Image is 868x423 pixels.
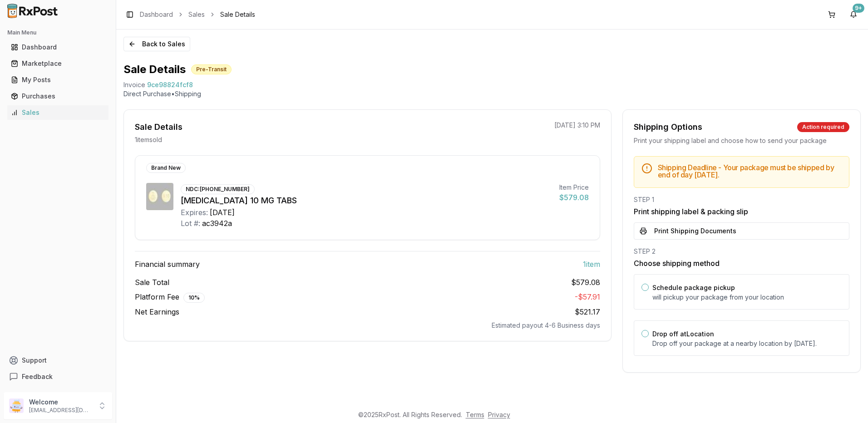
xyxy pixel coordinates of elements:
div: Lot #: [181,218,200,229]
a: My Posts [7,72,108,88]
label: Drop off at Location [652,330,714,338]
button: Marketplace [4,56,112,71]
a: Marketplace [7,55,108,72]
div: 10 % [183,293,205,303]
span: Financial summary [135,259,200,270]
div: Brand New [146,163,186,173]
button: Print Shipping Documents [634,222,849,240]
div: Expires: [181,207,208,218]
div: NDC: [PHONE_NUMBER] [181,184,255,194]
a: Sales [188,10,205,19]
div: Sale Details [135,121,182,133]
button: Feedback [4,369,112,385]
p: [EMAIL_ADDRESS][DOMAIN_NAME] [29,407,92,414]
div: $579.08 [559,192,589,203]
h2: Main Menu [7,29,108,36]
div: [MEDICAL_DATA] 10 MG TABS [181,194,552,207]
p: will pickup your package from your location [652,293,842,302]
div: Sales [11,108,105,117]
a: Dashboard [7,39,108,55]
nav: breadcrumb [140,10,255,19]
div: STEP 1 [634,195,849,204]
span: - $57.91 [575,292,600,301]
h3: Print shipping label & packing slip [634,206,849,217]
div: Invoice [123,80,145,89]
div: Marketplace [11,59,105,68]
div: Purchases [11,92,105,101]
a: Dashboard [140,10,173,19]
a: Purchases [7,88,108,104]
div: Print your shipping label and choose how to send your package [634,136,849,145]
span: Net Earnings [135,306,179,317]
h1: Sale Details [123,62,186,77]
span: Sale Total [135,277,169,288]
img: Jardiance 10 MG TABS [146,183,173,210]
a: Privacy [488,411,510,418]
div: [DATE] [210,207,235,218]
span: Feedback [22,372,53,381]
div: Pre-Transit [191,64,232,74]
button: Support [4,352,112,369]
span: 1 item [583,259,600,270]
div: Item Price [559,183,589,192]
div: My Posts [11,75,105,84]
a: Terms [466,411,484,418]
span: Sale Details [220,10,255,19]
h5: Shipping Deadline - Your package must be shipped by end of day [DATE] . [658,164,842,178]
button: My Posts [4,73,112,87]
div: 9+ [853,4,864,13]
p: 1 item sold [135,135,162,144]
p: [DATE] 3:10 PM [554,121,600,130]
span: $521.17 [575,307,600,316]
div: Action required [797,122,849,132]
span: $579.08 [571,277,600,288]
h3: Choose shipping method [634,258,849,269]
span: 9ce98824fcf8 [147,80,193,89]
div: Dashboard [11,43,105,52]
img: RxPost Logo [4,4,62,18]
div: Shipping Options [634,121,702,133]
button: Purchases [4,89,112,103]
img: User avatar [9,398,24,413]
div: Estimated payout 4-6 Business days [135,321,600,330]
p: Drop off your package at a nearby location by [DATE] . [652,339,842,348]
div: STEP 2 [634,247,849,256]
span: Platform Fee [135,291,205,303]
button: 9+ [846,7,861,22]
p: Direct Purchase • Shipping [123,89,861,98]
a: Sales [7,104,108,121]
button: Sales [4,105,112,120]
button: Back to Sales [123,37,190,51]
p: Welcome [29,398,92,407]
label: Schedule package pickup [652,284,735,291]
div: ac3942a [202,218,232,229]
button: Dashboard [4,40,112,54]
